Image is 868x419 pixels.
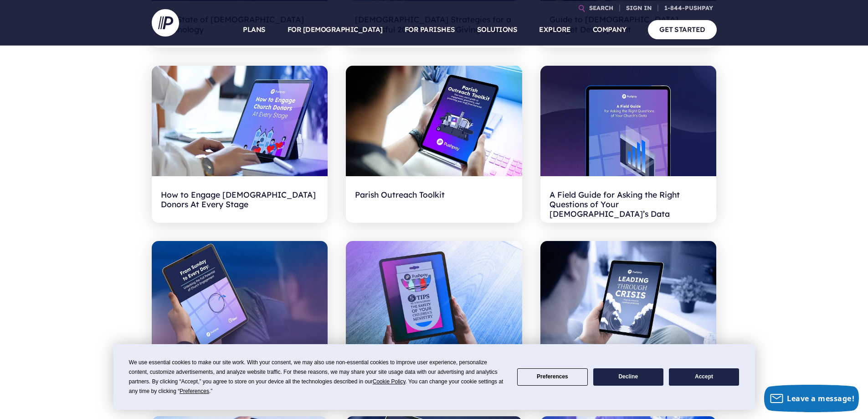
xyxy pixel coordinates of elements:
a: EXPLORE [539,14,571,46]
a: Parish Outreach Toolkit [346,66,522,223]
a: FOR PARISHES [405,14,455,46]
div: We use essential cookies to make our site work. With your consent, we may also use non-essential ... [129,358,506,396]
a: COMPANY [593,14,627,46]
a: A Field Guide for Asking the Right Questions of Your [DEMOGRAPHIC_DATA]’s Data [540,66,717,223]
a: GET STARTED [648,20,717,39]
a: How to Engage [DEMOGRAPHIC_DATA] Donors At Every Stage [152,66,328,223]
h2: A Field Guide for Asking the Right Questions of Your [DEMOGRAPHIC_DATA]’s Data [550,185,708,214]
a: PLANS [243,14,266,46]
span: Leave a message! [787,393,854,403]
div: Cookie Consent Prompt [113,344,755,410]
h2: Parish Outreach Toolkit [355,185,513,214]
span: Preferences [180,388,209,394]
a: Strengthen the Safety of Your Children’s Ministry [DATE] [346,241,522,398]
a: From [DATE] to Every Day [152,241,328,398]
a: Leading Through Crisis [540,241,717,398]
button: Accept [669,368,739,386]
a: FOR [DEMOGRAPHIC_DATA] [288,14,383,46]
h2: How to Engage [DEMOGRAPHIC_DATA] Donors At Every Stage [161,185,319,214]
button: Leave a message! [764,385,859,412]
button: Decline [593,368,663,386]
button: Preferences [517,368,587,386]
a: SOLUTIONS [477,14,518,46]
span: Cookie Policy [373,378,406,385]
